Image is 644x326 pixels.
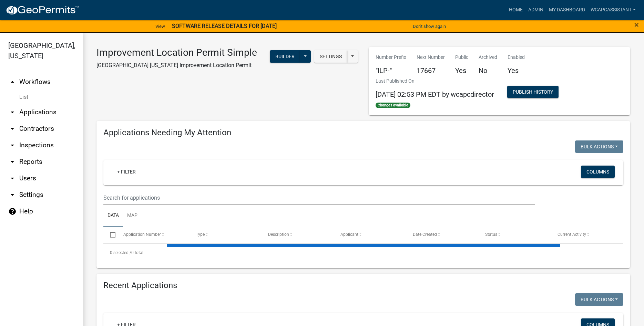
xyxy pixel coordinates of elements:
h3: Improvement Location Permit Simple [96,47,257,59]
span: × [634,20,639,30]
span: Date Created [413,232,437,237]
h5: Yes [508,66,525,75]
i: arrow_drop_down [8,108,17,116]
p: Number Prefix [376,54,406,61]
h5: "ILP-" [376,66,406,75]
i: arrow_drop_down [8,158,17,166]
i: arrow_drop_down [8,191,17,199]
h5: Yes [455,66,468,75]
p: Public [455,54,468,61]
p: Enabled [508,54,525,61]
a: Admin [525,3,546,17]
h4: Applications Needing My Attention [103,128,623,138]
button: Builder [270,50,300,63]
span: 0 selected / [110,250,131,255]
i: arrow_drop_down [8,174,17,182]
p: Archived [479,54,497,61]
wm-modal-confirm: Workflow Publish History [507,90,559,95]
input: Search for applications [103,191,535,205]
span: Changes available [376,103,411,108]
strong: SOFTWARE RELEASE DETAILS FOR [DATE] [172,23,277,29]
button: Bulk Actions [575,140,623,153]
p: Next Number [417,54,445,61]
datatable-header-cell: Application Number [116,227,189,243]
i: help [8,207,17,215]
a: My Dashboard [546,3,588,17]
button: Settings [314,50,347,63]
span: Applicant [340,232,358,237]
h5: 17667 [417,66,445,75]
datatable-header-cell: Current Activity [551,227,623,243]
a: Map [123,205,142,227]
i: arrow_drop_down [8,141,17,149]
datatable-header-cell: Applicant [334,227,406,243]
button: Bulk Actions [575,293,623,306]
p: Last Published On [376,77,494,85]
h4: Recent Applications [103,281,623,291]
a: wcapcassistant [588,3,638,17]
i: arrow_drop_down [8,125,17,133]
span: Description [268,232,289,237]
span: Type [196,232,205,237]
button: Don't show again [410,21,449,32]
a: View [153,21,168,32]
a: Home [506,3,525,17]
h5: No [479,66,497,75]
datatable-header-cell: Date Created [406,227,479,243]
button: Publish History [507,86,559,98]
span: Current Activity [558,232,586,237]
datatable-header-cell: Status [479,227,551,243]
span: Status [485,232,497,237]
a: Data [103,205,123,227]
datatable-header-cell: Description [262,227,334,243]
i: arrow_drop_up [8,78,17,86]
div: 0 total [103,244,623,261]
button: Close [634,21,639,29]
a: + Filter [112,166,141,178]
datatable-header-cell: Select [103,227,116,243]
p: [GEOGRAPHIC_DATA] [US_STATE] Improvement Location Permit [96,61,257,70]
datatable-header-cell: Type [189,227,261,243]
span: [DATE] 02:53 PM EDT by wcapcdirector [376,90,494,98]
button: Columns [581,166,615,178]
span: Application Number [123,232,161,237]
